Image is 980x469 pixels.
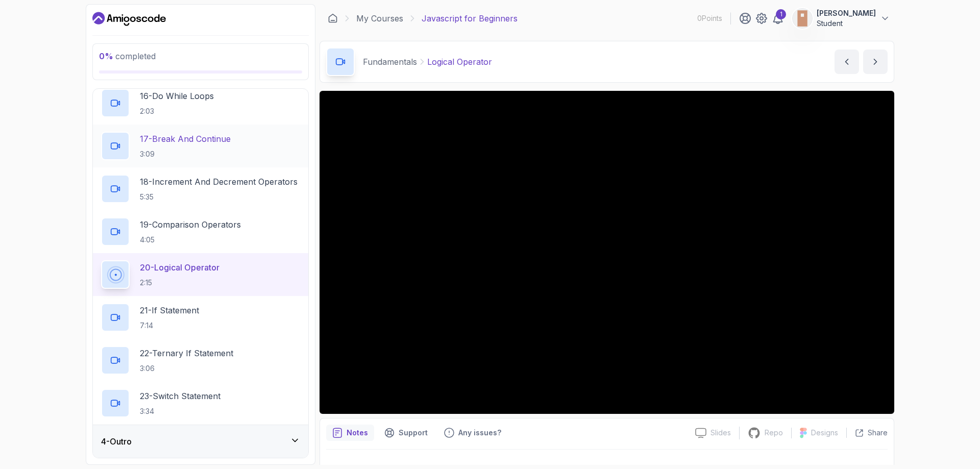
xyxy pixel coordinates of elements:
[399,428,428,438] p: Support
[140,133,231,145] p: 17 - Break And Continue
[772,12,784,24] a: 1
[92,11,166,27] a: Dashboard
[438,425,507,441] button: Feedback button
[697,13,722,23] p: 0 Points
[140,218,241,231] p: 19 - Comparison Operators
[140,278,219,288] p: 2:15
[710,428,731,438] p: Slides
[93,425,308,458] button: 4-Outro
[101,435,132,448] h3: 4 - Outro
[328,13,338,23] a: Dashboard
[140,106,214,116] p: 2:03
[101,346,300,375] button: 22-Ternary If Statement3:06
[99,51,156,61] span: completed
[320,91,894,414] iframe: 20 - Logical Operator
[868,428,888,438] p: Share
[811,428,838,438] p: Designs
[765,428,783,438] p: Repo
[793,9,812,28] img: user profile image
[140,390,220,402] p: 23 - Switch Statement
[140,406,220,416] p: 3:34
[363,56,417,68] p: Fundamentals
[140,149,231,159] p: 3:09
[101,260,300,289] button: 20-Logical Operator2:15
[101,175,300,203] button: 18-Increment And Decrement Operators5:35
[140,363,233,374] p: 3:06
[427,56,492,68] p: Logical Operator
[776,9,786,19] div: 1
[863,50,888,74] button: next content
[458,428,501,438] p: Any issues?
[140,347,233,359] p: 22 - Ternary If Statement
[140,235,241,245] p: 4:05
[356,12,403,24] a: My Courses
[792,8,890,29] button: user profile image[PERSON_NAME]Student
[835,50,859,74] button: previous content
[140,192,298,202] p: 5:35
[326,425,374,441] button: notes button
[140,176,298,188] p: 18 - Increment And Decrement Operators
[817,8,876,18] p: [PERSON_NAME]
[101,89,300,117] button: 16-Do While Loops2:03
[347,428,368,438] p: Notes
[101,303,300,332] button: 21-If Statement7:14
[140,304,199,316] p: 21 - If Statement
[140,90,214,102] p: 16 - Do While Loops
[140,320,199,331] p: 7:14
[140,261,219,274] p: 20 - Logical Operator
[422,12,518,24] p: Javascript for Beginners
[101,217,300,246] button: 19-Comparison Operators4:05
[817,18,876,29] p: Student
[378,425,434,441] button: Support button
[99,51,113,61] span: 0 %
[101,132,300,160] button: 17-Break And Continue3:09
[846,428,888,438] button: Share
[101,389,300,417] button: 23-Switch Statement3:34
